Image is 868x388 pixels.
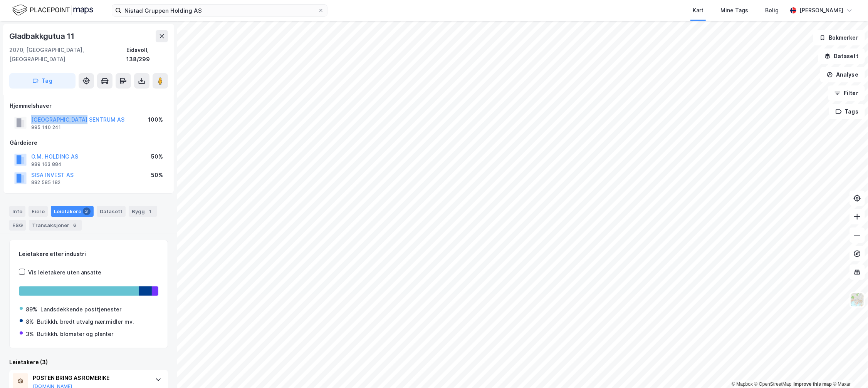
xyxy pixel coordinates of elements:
[29,206,48,217] div: Eiere
[820,67,865,82] button: Analyse
[33,373,148,383] div: POSTEN BRING AS ROMERIKE
[151,152,163,161] div: 50%
[813,30,865,45] button: Bokmerker
[97,206,126,217] div: Datasett
[828,85,865,101] button: Filter
[40,305,121,314] div: Landsdekkende posttjenester
[26,329,34,339] div: 3%
[9,358,168,367] div: Leietakere (3)
[26,317,34,326] div: 8%
[28,268,101,277] div: Vis leietakere uten ansatte
[829,104,865,119] button: Tags
[19,249,158,259] div: Leietakere etter industri
[10,138,168,147] div: Gårdeiere
[83,207,91,215] div: 3
[799,6,843,15] div: [PERSON_NAME]
[31,161,62,167] div: 989 163 884
[37,317,134,326] div: Butikkh. bredt utvalg nær.midler mv.
[829,351,868,388] iframe: Chat Widget
[37,329,113,339] div: Butikkh. blomster og planter
[829,351,868,388] div: Kontrollprogram for chat
[693,6,703,15] div: Kart
[9,73,76,89] button: Tag
[126,45,168,64] div: Eidsvoll, 138/299
[148,115,163,124] div: 100%
[29,220,82,231] div: Transaksjoner
[9,45,126,64] div: 2070, [GEOGRAPHIC_DATA], [GEOGRAPHIC_DATA]
[12,3,93,17] img: logo.f888ab2527a4732fd821a326f86c7f29.svg
[26,305,37,314] div: 89%
[151,171,163,180] div: 50%
[51,206,94,217] div: Leietakere
[10,101,168,110] div: Hjemmelshaver
[146,207,154,215] div: 1
[9,30,76,42] div: Gladbakkgutua 11
[31,179,60,186] div: 882 585 182
[129,206,157,217] div: Bygg
[732,381,753,387] a: Mapbox
[9,206,25,217] div: Info
[720,6,748,15] div: Mine Tags
[31,124,61,130] div: 995 140 241
[818,48,865,64] button: Datasett
[9,220,26,231] div: ESG
[754,381,792,387] a: OpenStreetMap
[121,5,318,16] input: Søk på adresse, matrikkel, gårdeiere, leietakere eller personer
[794,381,832,387] a: Improve this map
[850,293,865,307] img: Z
[765,6,779,15] div: Bolig
[71,221,79,229] div: 6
